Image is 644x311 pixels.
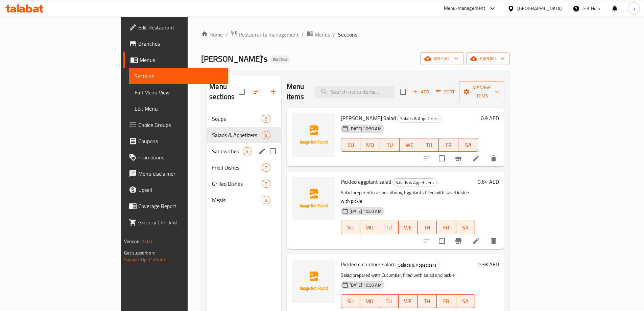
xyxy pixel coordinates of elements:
[231,30,299,39] a: Restaurants management
[292,113,335,157] img: Baba Ghanoush Salad
[243,147,251,155] div: items
[135,88,223,96] span: Full Menu View
[464,83,499,100] span: Manage items
[363,223,377,232] span: MO
[410,87,432,97] button: Add
[212,180,262,188] div: Grilled Dishes
[344,296,358,306] span: SU
[341,138,361,152] button: SU
[138,218,223,226] span: Grocery Checklist
[347,282,384,288] span: [DATE] 10:50 AM
[517,5,562,12] div: [GEOGRAPHIC_DATA]
[123,214,228,230] a: Grocery Checklist
[123,165,228,182] a: Menu disclaimer
[262,180,270,188] div: items
[419,138,439,152] button: TH
[140,56,223,64] span: Menus
[123,198,228,214] a: Coverage Report
[262,132,270,138] span: 8
[333,30,335,39] li: /
[138,23,223,31] span: Edit Restaurant
[402,140,416,150] span: WE
[262,115,270,123] div: items
[341,113,396,123] span: [PERSON_NAME] Salad
[459,296,473,306] span: SA
[456,221,475,234] button: SA
[360,221,379,234] button: MO
[400,138,419,152] button: WE
[456,294,475,308] button: SA
[262,196,270,204] div: items
[395,261,439,269] div: Salads & Appetizers
[472,54,504,63] span: export
[420,296,434,306] span: TH
[461,140,475,150] span: SA
[212,115,262,123] span: Soups
[432,87,459,97] span: Sort items
[459,223,473,232] span: SA
[396,85,410,99] span: Select section
[450,150,467,166] button: Branch-specific-item
[398,115,441,123] span: Salads & Appetizers
[437,221,456,234] button: FR
[360,138,380,152] button: MO
[383,140,397,150] span: TU
[123,117,228,133] a: Choice Groups
[444,4,485,13] div: Menu-management
[123,36,228,52] a: Branches
[315,86,395,98] input: search
[138,40,223,48] span: Branches
[270,55,290,64] div: Inactive
[401,296,415,306] span: WE
[344,223,358,232] span: SU
[212,147,243,155] span: Sandwiches
[207,176,281,192] div: Grilled Dishes7
[341,294,360,308] button: SU
[201,51,267,66] span: [PERSON_NAME]'s
[138,202,223,210] span: Coverage Report
[458,138,478,152] button: SA
[138,153,223,161] span: Promotions
[212,163,262,172] span: Fried Dishes
[338,30,357,39] span: Sections
[341,271,475,280] p: Salad prepared with Cucumber, filled with salad and pickle
[435,151,449,165] span: Select to update
[347,126,384,132] span: [DATE] 10:50 AM
[410,87,432,97] span: Add item
[262,163,270,172] div: items
[239,30,299,39] span: Restaurants management
[129,101,228,117] a: Edit Menu
[472,237,480,245] a: Edit menu item
[270,57,290,62] span: Inactive
[439,296,453,306] span: FR
[135,72,223,80] span: Sections
[138,186,223,194] span: Upsell
[243,148,251,155] span: 6
[292,260,335,303] img: Pickled cucumber salad
[207,143,281,159] div: Sandwiches6edit
[347,208,384,215] span: [DATE] 10:50 AM
[135,105,223,113] span: Edit Menu
[344,140,358,150] span: SU
[360,294,379,308] button: MO
[379,221,399,234] button: TU
[124,255,167,264] a: Support.OpsPlatform
[420,223,434,232] span: TH
[207,111,281,127] div: Soups2
[363,140,377,150] span: MO
[418,294,437,308] button: TH
[380,138,400,152] button: TU
[418,221,437,234] button: TH
[262,181,270,187] span: 7
[307,30,330,39] a: Menus
[129,68,228,84] a: Sections
[382,296,396,306] span: TU
[201,30,510,39] nav: breadcrumb
[212,131,262,139] span: Salads & Appetizers
[341,188,475,205] p: Salad prepared in a specail way, Eggplants filled with salad inside with pickle
[124,248,155,257] span: Get support on:
[437,294,456,308] button: FR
